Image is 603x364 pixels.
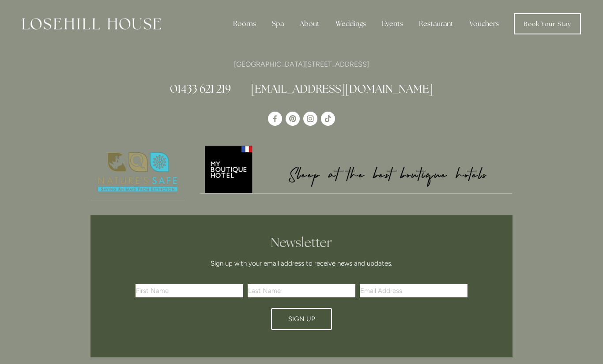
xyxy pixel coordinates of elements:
a: My Boutique Hotel - Logo [200,144,513,194]
div: About [293,15,327,33]
p: Sign up with your email address to receive news and updates. [139,258,464,269]
img: Losehill House [22,18,161,30]
input: Email Address [360,284,467,297]
a: 01433 621 219 [170,82,231,96]
div: Restaurant [412,15,460,33]
input: First Name [136,284,243,297]
a: Pinterest [286,112,300,126]
div: Weddings [328,15,373,33]
button: Sign Up [271,308,332,330]
p: [GEOGRAPHIC_DATA][STREET_ADDRESS] [90,58,513,70]
div: Spa [265,15,291,33]
a: TikTok [321,112,335,126]
span: Sign Up [288,315,315,323]
a: Losehill House Hotel & Spa [268,112,282,126]
a: Nature's Safe - Logo [90,144,185,200]
a: [EMAIL_ADDRESS][DOMAIN_NAME] [251,82,433,96]
a: Book Your Stay [514,13,581,34]
div: Rooms [226,15,263,33]
a: Vouchers [462,15,506,33]
input: Last Name [248,284,355,297]
a: Instagram [303,112,317,126]
h2: Newsletter [139,235,464,251]
img: Nature's Safe - Logo [90,144,185,200]
img: My Boutique Hotel - Logo [200,144,513,193]
div: Events [375,15,410,33]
